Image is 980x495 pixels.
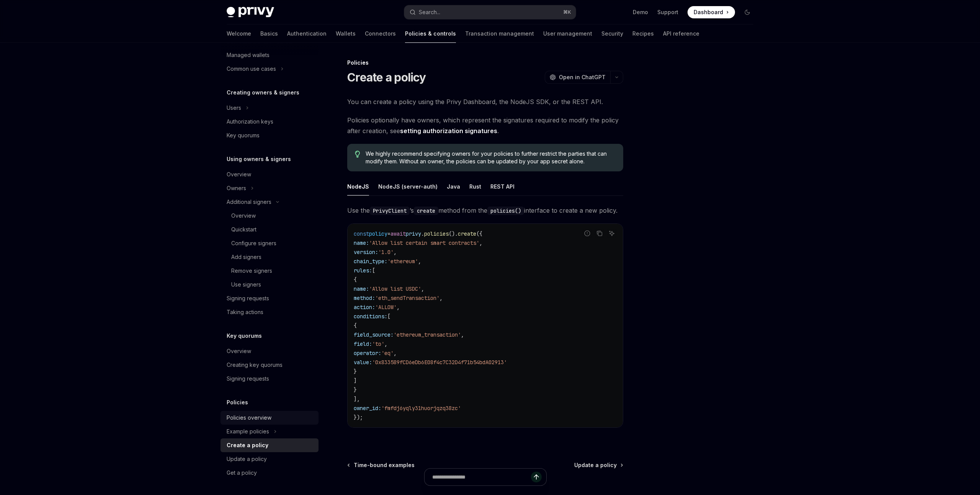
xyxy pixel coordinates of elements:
a: Time-bound examples [348,461,415,469]
a: Connectors [365,24,396,43]
span: , [439,295,443,301]
span: rules: [354,267,372,274]
span: { [354,322,357,329]
div: Common use cases [227,64,276,73]
img: dark logo [227,7,274,18]
a: Transaction management [465,24,534,43]
div: Use signers [231,280,261,289]
span: } [354,368,357,375]
a: Security [601,24,623,43]
a: Support [657,8,678,16]
div: NodeJS [347,177,369,195]
button: Copy the contents from the code block [595,228,604,238]
span: owner_id: [354,405,381,412]
div: Overview [227,170,251,179]
span: Open in ChatGPT [559,73,606,81]
span: , [394,350,397,357]
div: Add signers [231,252,261,262]
div: Authorization keys [227,117,273,126]
a: Overview [220,168,318,181]
div: REST API [490,177,514,195]
a: Update a policy [574,461,622,469]
button: Toggle Example policies section [220,425,318,438]
span: '0x833589fCD6eDb6E08f4c7C32D4f71b54bdA02913' [372,359,507,366]
code: PrivyClient [370,207,410,215]
a: Authentication [287,24,327,43]
span: 'Allow list certain smart contracts' [369,239,479,246]
h5: Policies [227,398,248,407]
span: , [397,304,400,311]
code: create [414,207,438,215]
div: Signing requests [227,294,269,303]
span: = [387,230,390,237]
div: Java [447,177,460,195]
span: value: [354,359,372,366]
a: Create a policy [220,438,318,452]
span: create [458,230,476,237]
span: ⌘ K [563,9,571,15]
span: await [390,230,406,237]
span: 'fmfdj6yqly31huorjqzq38zc' [381,405,461,412]
button: Ask AI [607,228,617,238]
span: name: [354,239,369,246]
span: } [354,386,357,393]
span: 'Allow list USDC' [369,285,421,292]
span: , [394,249,397,256]
a: User management [543,24,592,43]
span: 'to' [372,340,384,347]
a: Configure signers [220,236,318,250]
a: Demo [633,8,648,16]
span: name: [354,285,369,292]
div: Configure signers [231,239,276,248]
h1: Create a policy [347,70,426,84]
span: field_source: [354,331,394,338]
span: [ [387,313,390,320]
a: Authorization keys [220,115,318,129]
span: We highly recommend specifying owners for your policies to further restrict the parties that can ... [366,150,616,165]
a: Key quorums [220,129,318,142]
div: Key quorums [227,131,260,140]
a: Signing requests [220,372,318,386]
span: , [421,285,424,292]
a: Wallets [336,24,356,43]
div: Creating key quorums [227,360,283,370]
span: }); [354,414,363,421]
span: conditions: [354,313,387,320]
div: Get a policy [227,468,257,477]
span: . [421,230,424,237]
a: Remove signers [220,264,318,278]
a: Creating key quorums [220,358,318,372]
span: , [461,331,464,338]
span: '1.0' [378,249,394,256]
div: Remove signers [231,266,272,275]
span: You can create a policy using the Privy Dashboard, the NodeJS SDK, or the REST API. [347,96,623,107]
div: Update a policy [227,454,267,464]
div: Create a policy [227,441,268,450]
button: Toggle dark mode [741,6,753,18]
span: chain_type: [354,258,387,265]
a: Quickstart [220,223,318,236]
button: Toggle Additional signers section [220,195,318,209]
a: Taking actions [220,305,318,319]
button: Open search [404,5,576,19]
div: Example policies [227,427,269,436]
span: field: [354,340,372,347]
div: Quickstart [231,225,256,234]
span: 'eq' [381,350,394,357]
span: 'ethereum_transaction' [394,331,461,338]
span: method: [354,295,375,301]
a: API reference [663,24,699,43]
span: [ [372,267,375,274]
div: Policies overview [227,413,271,422]
div: Policies [347,59,623,67]
span: , [418,258,421,265]
span: Dashboard [694,8,723,16]
a: Managed wallets [220,48,318,62]
a: Update a policy [220,452,318,466]
span: ({ [476,230,482,237]
span: 'ethereum' [387,258,418,265]
span: (). [449,230,458,237]
code: policies() [487,207,524,215]
span: operator: [354,350,381,357]
span: Policies optionally have owners, which represent the signatures required to modify the policy aft... [347,115,623,136]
